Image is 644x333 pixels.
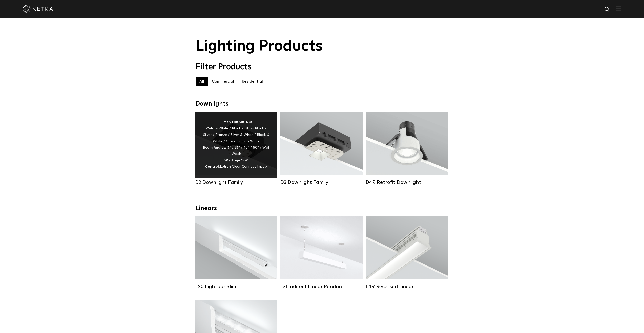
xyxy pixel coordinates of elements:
[366,179,448,185] div: D4R Retrofit Downlight
[219,120,246,124] strong: Lumen Output:
[196,100,449,108] div: Downlights
[205,165,220,168] strong: Control:
[604,6,610,13] img: search icon
[280,284,363,290] div: L3I Indirect Linear Pendant
[23,5,53,13] img: ketra-logo-2019-white
[366,216,448,292] a: L4R Recessed Linear Lumen Output:400 / 600 / 800 / 1000Colors:White / BlackControl:Lutron Clear C...
[196,62,449,72] div: Filter Products
[280,179,363,185] div: D3 Downlight Family
[238,77,267,86] label: Residential
[208,77,238,86] label: Commercial
[196,39,323,54] span: Lighting Products
[616,6,621,11] img: Hamburger%20Nav.svg
[203,146,226,149] strong: Beam Angles:
[206,127,219,130] strong: Colors:
[195,112,277,188] a: D2 Downlight Family Lumen Output:1200Colors:White / Black / Gloss Black / Silver / Bronze / Silve...
[196,205,449,212] div: Linears
[366,112,448,188] a: D4R Retrofit Downlight Lumen Output:800Colors:White / BlackBeam Angles:15° / 25° / 40° / 60°Watta...
[220,165,267,168] span: Lutron Clear Connect Type X
[195,284,277,290] div: LS0 Lightbar Slim
[195,216,277,292] a: LS0 Lightbar Slim Lumen Output:200 / 350Colors:White / BlackControl:X96 Controller
[224,159,241,162] strong: Wattage:
[195,179,277,185] div: D2 Downlight Family
[196,77,208,86] label: All
[203,119,270,170] div: 1200 White / Black / Gloss Black / Silver / Bronze / Silver & White / Black & White / Gloss Black...
[366,284,448,290] div: L4R Recessed Linear
[280,216,363,292] a: L3I Indirect Linear Pendant Lumen Output:400 / 600 / 800 / 1000Housing Colors:White / BlackContro...
[280,112,363,188] a: D3 Downlight Family Lumen Output:700 / 900 / 1100Colors:White / Black / Silver / Bronze / Paintab...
